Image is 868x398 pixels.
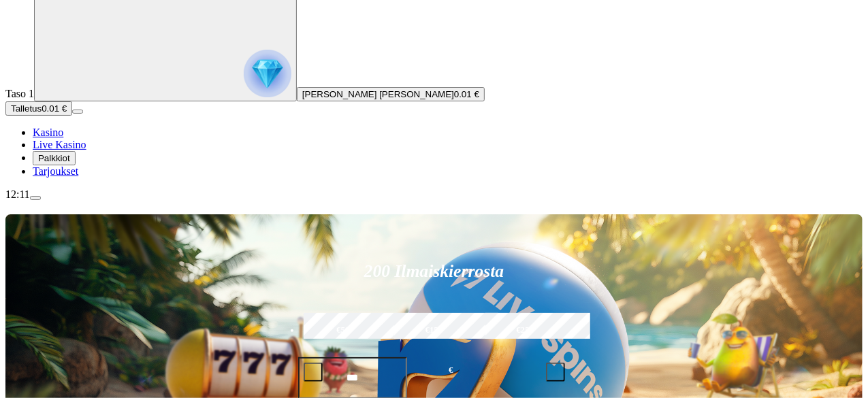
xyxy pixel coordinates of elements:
label: €250 [482,311,568,350]
span: [PERSON_NAME] [PERSON_NAME] [302,89,454,99]
span: 0.01 € [42,103,67,114]
button: plus icon [546,363,565,382]
img: reward progress [244,50,291,97]
button: [PERSON_NAME] [PERSON_NAME]0.01 € [297,87,485,101]
button: Talletusplus icon0.01 € [5,101,72,116]
button: menu [30,196,41,200]
button: Palkkiot [33,151,76,165]
a: Kasino [33,127,63,138]
a: Tarjoukset [33,165,78,177]
span: € [449,364,453,377]
a: Live Kasino [33,139,86,150]
span: Talletus [11,103,42,114]
nav: Main menu [5,127,863,178]
span: Taso 1 [5,88,34,99]
span: 0.01 € [454,89,479,99]
button: minus icon [304,363,323,382]
label: €150 [391,311,477,350]
span: 12:11 [5,188,30,200]
span: Palkkiot [38,153,70,163]
label: €50 [300,311,387,350]
button: menu [72,110,83,114]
